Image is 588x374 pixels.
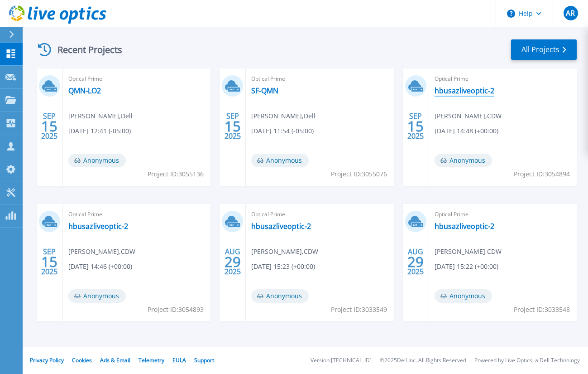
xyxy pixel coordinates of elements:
[68,86,101,95] a: QMN-LO2
[225,122,241,130] span: 15
[224,245,241,278] div: AUG 2025
[68,222,128,231] a: hbusazliveoptic-2
[68,126,131,136] span: [DATE] 12:41 (-05:00)
[100,356,130,364] a: Ads & Email
[435,74,571,84] span: Optical Prime
[251,154,309,167] span: Anonymous
[225,258,241,266] span: 29
[435,126,498,136] span: [DATE] 14:48 (+00:00)
[41,258,57,266] span: 15
[251,126,314,136] span: [DATE] 11:54 (-05:00)
[514,169,570,179] span: Project ID: 3054894
[435,209,571,219] span: Optical Prime
[331,305,387,315] span: Project ID: 3033549
[35,39,134,61] div: Recent Projects
[68,111,133,121] span: [PERSON_NAME] , Dell
[407,122,424,130] span: 15
[41,110,58,143] div: SEP 2025
[474,358,580,364] li: Powered by Live Optics, a Dell Technology
[172,356,186,364] a: EULA
[251,74,388,84] span: Optical Prime
[251,111,316,121] span: [PERSON_NAME] , Dell
[72,356,92,364] a: Cookies
[566,10,575,17] span: AR
[41,122,57,130] span: 15
[194,356,214,364] a: Support
[68,247,135,257] span: [PERSON_NAME] , CDW
[311,358,372,364] li: Version: [TECHNICAL_ID]
[435,111,502,121] span: [PERSON_NAME] , CDW
[68,74,205,84] span: Optical Prime
[251,289,309,303] span: Anonymous
[68,209,205,219] span: Optical Prime
[251,247,318,257] span: [PERSON_NAME] , CDW
[435,262,498,272] span: [DATE] 15:22 (+00:00)
[224,110,241,143] div: SEP 2025
[68,262,132,272] span: [DATE] 14:46 (+00:00)
[30,356,64,364] a: Privacy Policy
[407,110,424,143] div: SEP 2025
[511,39,577,60] a: All Projects
[435,154,492,167] span: Anonymous
[435,247,502,257] span: [PERSON_NAME] , CDW
[380,358,466,364] li: © 2025 Dell Inc. All Rights Reserved
[148,305,204,315] span: Project ID: 3054893
[331,169,387,179] span: Project ID: 3055076
[148,169,204,179] span: Project ID: 3055136
[251,222,311,231] a: hbusazliveoptic-2
[68,289,126,303] span: Anonymous
[251,86,278,95] a: SF-QMN
[251,209,388,219] span: Optical Prime
[435,86,494,95] a: hbusazliveoptic-2
[435,222,494,231] a: hbusazliveoptic-2
[41,245,58,278] div: SEP 2025
[407,258,424,266] span: 29
[407,245,424,278] div: AUG 2025
[68,154,126,167] span: Anonymous
[139,356,164,364] a: Telemetry
[514,305,570,315] span: Project ID: 3033548
[435,289,492,303] span: Anonymous
[251,262,315,272] span: [DATE] 15:23 (+00:00)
